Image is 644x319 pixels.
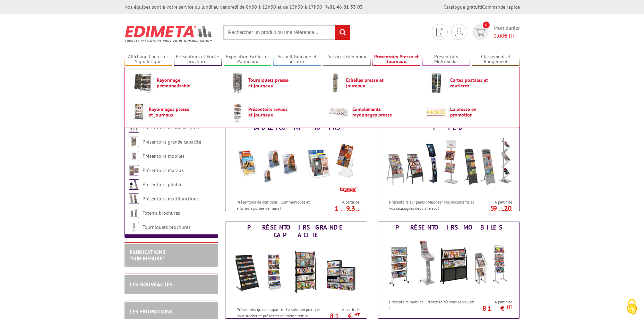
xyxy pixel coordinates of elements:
[493,24,520,40] span: Mon panier
[132,101,219,123] a: Rayonnages presse et journaux
[124,3,363,10] div: Nos équipes sont à votre service du lundi au vendredi de 8h30 à 12h30 et de 13h30 à 17h30
[248,77,290,88] span: Tourniquets presse et journaux
[323,54,371,65] a: Services Généraux
[473,206,512,215] p: 59.20 €
[426,72,447,94] img: Cartes postales et routières
[157,77,198,88] span: Rayonnage personnalisable
[475,28,485,36] img: devis rapide
[143,153,184,159] a: Présentoirs mobiles
[328,72,414,94] a: Echelles presse et journaux
[174,54,222,65] a: Présentoirs et Porte-brochures
[436,28,443,36] img: devis rapide
[335,25,350,40] input: rechercher
[346,77,388,88] span: Echelles presse et journaux
[483,21,490,28] span: 0
[321,314,360,318] p: 81 €
[143,210,180,216] a: Totems brochures
[237,307,323,318] p: Présentoirs grande capacité : La solution pratique pour stocker et présenter en même temps !
[507,304,512,310] sup: HT
[130,249,165,262] a: FABRICATIONS"Sur Mesure"
[230,72,245,94] img: Tourniquets presse et journaux
[326,4,363,10] strong: 01 46 81 33 03
[129,137,139,147] img: Présentoirs grande capacité
[354,208,360,214] sup: HT
[225,114,367,211] a: Présentoirs table/comptoirs Présentoirs table/comptoirs Présentoirs de comptoir : Communiquez et ...
[477,199,512,205] span: A partir de
[380,224,518,231] div: Présentoirs mobiles
[389,199,475,211] p: Présentoirs sur pieds : Valoriser vos documents et vos catalogues depuis le sol !
[620,295,644,319] button: Cookies (fenêtre modale)
[426,72,512,94] a: Cartes postales et routières
[321,206,360,215] p: 1.93 €
[378,222,520,319] a: Présentoirs mobiles Présentoirs mobiles Présentoirs mobiles : Placez-le où vous le voulez ! A par...
[129,165,139,175] img: Présentoirs muraux
[129,208,139,218] img: Totems brochures
[129,193,139,204] img: Présentoirs multifonctions
[482,4,520,10] a: Commande rapide
[232,241,360,303] img: Présentoirs grande capacité
[324,199,360,205] span: A partir de
[143,181,184,188] a: Présentoirs pliables
[455,28,463,36] img: devis rapide
[450,77,492,88] span: Cartes postales et routières
[232,133,360,196] img: Présentoirs table/comptoirs
[389,299,475,311] p: Présentoirs mobiles : Placez-le où vous le voulez !
[426,101,447,123] img: La presse en promotion
[143,224,190,230] a: Tourniquets brochures
[507,208,512,214] sup: HT
[143,167,184,173] a: Présentoirs muraux
[130,281,172,288] a: LES NOUVEAUTÉS
[248,106,290,118] span: Présentoirs revues et journaux
[227,224,365,239] div: Présentoirs grande capacité
[230,101,245,123] img: Présentoirs revues et journaux
[385,133,513,196] img: Présentoirs de sol sur pied
[132,72,154,94] img: Rayonnage personnalisable
[378,114,520,211] a: Présentoirs de sol sur pied Présentoirs de sol sur pied Présentoirs sur pieds : Valoriser vos doc...
[143,196,199,202] a: Présentoirs multifonctions
[352,106,394,118] span: Compléments rayonnages presse
[354,312,360,318] sup: HT
[129,179,139,190] img: Présentoirs pliables
[328,101,414,123] a: Compléments rayonnages presse
[422,54,470,65] a: Présentoirs Multimédia
[130,308,173,315] a: LES PROMOTIONS
[493,32,504,39] span: 0,00
[450,106,492,118] span: La presse en promotion
[273,54,321,65] a: Accueil Guidage et Sécurité
[230,101,317,123] a: Présentoirs revues et journaux
[426,101,512,123] a: La presse en promotion
[444,4,481,10] a: Catalogue gratuit
[237,199,323,211] p: Présentoirs de comptoir : Communiquez et affichez à portée de main !
[324,307,360,312] span: A partir de
[129,222,139,232] img: Tourniquets brochures
[223,25,350,40] input: Rechercher un produit ou une référence...
[477,299,512,305] span: A partir de
[493,32,520,40] span: € HT
[372,54,420,65] a: Présentoirs Presse et Journaux
[224,54,272,65] a: Exposition Grilles et Panneaux
[471,24,520,40] a: devis rapide 0 Mon panier 0,00€ HT
[623,298,641,316] img: Cookies (fenêtre modale)
[473,306,512,310] p: 81 €
[328,101,349,123] img: Compléments rayonnages presse
[444,3,520,10] div: |
[124,54,172,65] a: Affichage Cadres et Signalétique
[230,72,317,94] a: Tourniquets presse et journaux
[143,139,201,145] a: Présentoirs grande capacité
[132,72,219,94] a: Rayonnage personnalisable
[385,233,513,295] img: Présentoirs mobiles
[149,106,190,118] span: Rayonnages presse et journaux
[472,54,520,65] a: Classement et Rangement
[124,21,213,46] img: Edimeta
[132,101,146,123] img: Rayonnages presse et journaux
[129,151,139,161] img: Présentoirs mobiles
[328,72,343,94] img: Echelles presse et journaux
[225,222,367,319] a: Présentoirs grande capacité Présentoirs grande capacité Présentoirs grande capacité : La solution...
